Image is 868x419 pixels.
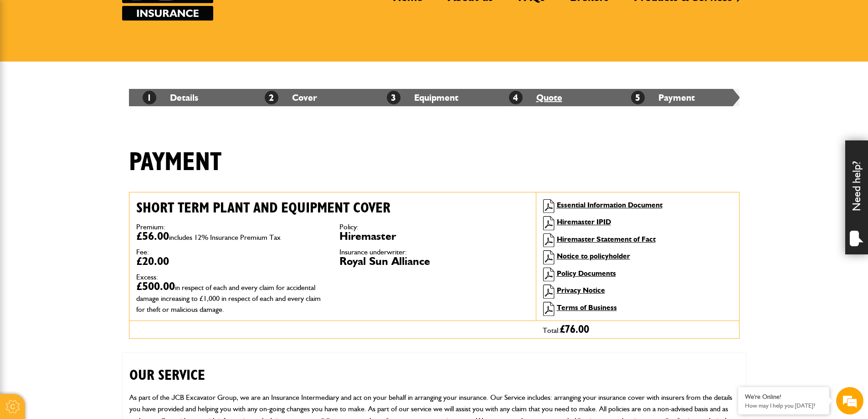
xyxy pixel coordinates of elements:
[136,231,326,242] dd: £56.00
[557,252,630,260] a: Notice to policyholder
[387,92,458,103] a: 3Equipment
[557,201,663,209] a: Essential Information Document
[745,402,822,409] p: How may I help you today?
[136,281,326,314] dd: £500.00
[557,217,611,226] a: Hiremaster IPID
[509,92,562,103] a: 4Quote
[143,92,198,103] a: 1Details
[631,91,645,104] span: 5
[143,91,156,104] span: 1
[265,92,317,103] a: 2Cover
[536,321,739,338] div: Total:
[136,248,326,256] dt: Fee:
[169,233,281,242] span: includes 12% Insurance Premium Tax
[136,274,326,281] dt: Excess:
[565,324,589,335] span: 76.00
[129,147,221,178] h1: Payment
[129,353,739,384] h2: OUR SERVICE
[339,256,529,267] dd: Royal Sun Alliance
[339,223,529,231] dt: Policy:
[557,303,617,312] a: Terms of Business
[136,223,326,231] dt: Premium:
[339,248,529,256] dt: Insurance underwriter:
[557,235,656,243] a: Hiremaster Statement of Fact
[136,283,321,314] span: in respect of each and every claim for accidental damage increasing to £1,000 in respect of each ...
[745,393,822,401] div: We're Online!
[136,256,326,267] dd: £20.00
[265,91,278,104] span: 2
[845,140,868,254] div: Need help?
[339,231,529,242] dd: Hiremaster
[557,286,605,295] a: Privacy Notice
[560,324,589,335] span: £
[557,269,616,278] a: Policy Documents
[387,91,401,104] span: 3
[136,199,529,217] h2: Short term plant and equipment cover
[509,91,523,104] span: 4
[617,89,740,106] li: Payment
